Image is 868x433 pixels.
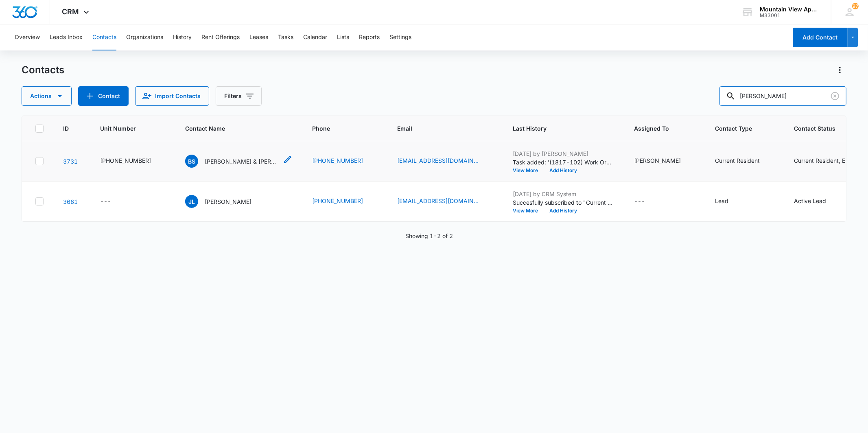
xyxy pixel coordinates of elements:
div: --- [634,197,645,206]
a: [PHONE_NUMBER] [312,156,363,165]
button: Clear [829,90,842,103]
div: Assigned To - Kaitlyn Mendoza - Select to Edit Field [634,156,695,166]
button: History [173,24,192,50]
button: Import Contacts [135,86,209,106]
button: View More [513,168,544,173]
button: Leads Inbox [50,24,83,50]
div: Phone - (714) 686-1501 - Select to Edit Field [312,197,378,206]
p: [DATE] by [PERSON_NAME] [513,149,614,158]
div: Phone - (714) 749-5528 - Select to Edit Field [312,156,378,166]
span: Contact Name [185,124,281,133]
span: ID [63,124,69,133]
div: [PERSON_NAME] [634,156,681,165]
div: Current Resident [715,156,760,165]
div: Email - blamboy090@gmail.com - Select to Edit Field [397,156,493,166]
p: Showing 1-2 of 2 [405,232,453,240]
div: [PHONE_NUMBER] [100,156,151,165]
a: [EMAIL_ADDRESS][DOMAIN_NAME] [397,156,479,165]
span: BS [185,155,198,168]
p: Succesfully subscribed to "Current Residents ". [513,198,614,207]
div: Assigned To - - Select to Edit Field [634,197,660,206]
div: Unit Number - - Select to Edit Field [100,197,126,206]
button: Add History [544,168,583,173]
span: Assigned To [634,124,684,133]
div: Contact Type - Current Resident - Select to Edit Field [715,156,774,166]
div: Lead [715,197,728,205]
p: Task added: '(1817-102) Work Order ' [513,158,614,166]
div: notifications count [852,3,859,9]
div: Unit Number - 545-1817-102 - Select to Edit Field [100,156,166,166]
div: account name [760,6,819,13]
button: Leases [249,24,268,50]
div: Contact Name - Benjamin S. & Jasmine Lamboy - Select to Edit Field [185,155,293,168]
button: Rent Offerings [201,24,240,50]
a: Navigate to contact details page for Benjamin S. & Jasmine Lamboy [63,158,78,165]
a: [EMAIL_ADDRESS][DOMAIN_NAME] [397,197,479,205]
span: Phone [312,124,366,133]
input: Search Contacts [719,86,846,106]
span: 97 [852,3,859,9]
button: Add Contact [78,86,129,106]
div: Contact Name - Jasmine Lamboy - Select to Edit Field [185,195,266,208]
button: Filters [216,86,262,106]
span: Contact Type [715,124,763,133]
p: [DATE] by CRM System [513,190,614,198]
div: Contact Status - Active Lead - Select to Edit Field [794,197,841,206]
a: [PHONE_NUMBER] [312,197,363,205]
button: Add Contact [793,28,848,47]
p: [PERSON_NAME] [205,197,251,206]
div: Email - thelamboyhouse@gmail.com - Select to Edit Field [397,197,493,206]
button: Actions [22,86,72,106]
button: Organizations [126,24,163,50]
span: CRM [62,7,79,16]
div: Active Lead [794,197,826,205]
h1: Contacts [22,64,64,76]
button: Contacts [92,24,116,50]
button: Reports [359,24,380,50]
span: JL [185,195,198,208]
button: Settings [389,24,411,50]
div: --- [100,197,111,206]
button: Calendar [303,24,327,50]
span: Unit Number [100,124,166,133]
span: Last History [513,124,603,133]
button: Lists [337,24,349,50]
span: Email [397,124,481,133]
div: Contact Type - Lead - Select to Edit Field [715,197,743,206]
div: account id [760,13,819,18]
button: Tasks [278,24,293,50]
button: Overview [15,24,40,50]
button: Add History [544,208,583,213]
button: View More [513,208,544,213]
button: Actions [833,63,846,77]
p: [PERSON_NAME] & [PERSON_NAME] [205,157,278,166]
a: Navigate to contact details page for Jasmine Lamboy [63,198,78,205]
